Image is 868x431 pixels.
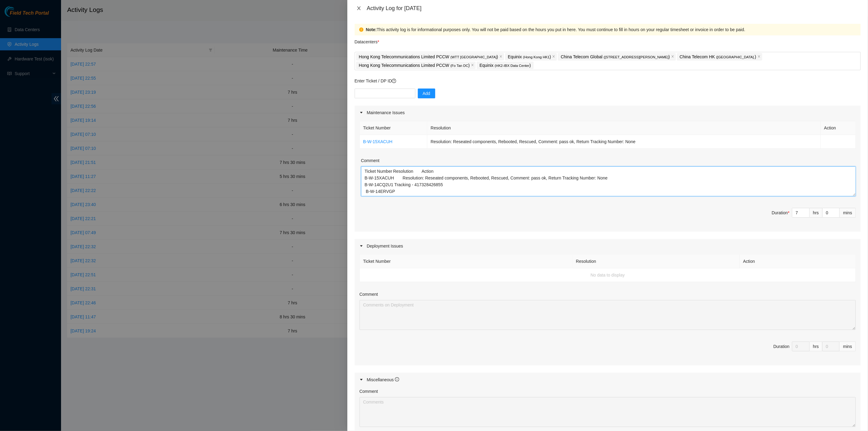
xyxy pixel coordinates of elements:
textarea: Comment [361,166,856,196]
span: close [758,55,761,59]
span: close [356,6,361,11]
th: Ticket Number [360,255,573,268]
div: mins [840,208,856,218]
label: Comment [360,291,378,298]
div: hrs [810,208,823,218]
span: exclamation-circle [359,27,363,32]
label: Comment [360,388,378,395]
div: Miscellaneous info-circle [355,373,861,387]
div: Activity Log for [DATE] [367,5,861,12]
span: close [471,63,474,67]
span: close [552,55,555,59]
textarea: Comment [360,300,856,330]
span: Add [423,90,430,97]
td: No data to display [360,268,856,282]
th: Ticket Number [360,121,427,135]
div: Duration [772,209,790,216]
span: ( WTT [GEOGRAPHIC_DATA] [450,55,497,59]
strong: Note: [366,26,377,33]
th: Action [821,121,856,135]
div: Miscellaneous [367,376,400,383]
th: Resolution [573,255,740,268]
p: China Telecom Global ) [561,53,670,60]
span: question-circle [392,79,396,83]
span: ( [GEOGRAPHIC_DATA]. [716,55,755,59]
label: Comment [361,157,380,164]
button: Add [418,89,435,98]
span: caret-right [360,111,363,114]
div: This activity log is for informational purposes only. You will not be paid based on the hours you... [366,26,856,33]
span: ( [STREET_ADDRESS][PERSON_NAME] [604,55,668,59]
div: mins [840,342,856,351]
p: Hong Kong Telecommunications Limited PCCW ) [359,62,470,69]
p: Hong Kong Telecommunications Limited PCCW ) [359,53,498,60]
td: Resolution: Reseated components, Rebooted, Rescued, Comment: pass ok, Return Tracking Number: None [427,135,821,149]
p: Equinix ) [479,62,531,69]
div: Maintenance Issues [355,106,861,120]
a: B-W-15XACUH [363,139,392,144]
span: close [671,55,674,59]
p: China Telecom HK ) [680,53,756,60]
span: close [499,55,502,59]
span: ( Hong Kong HK1 [523,55,550,59]
span: info-circle [395,377,399,382]
div: Duration [773,343,790,350]
div: Deployment Issues [355,239,861,253]
textarea: Comment [360,397,856,427]
span: ( HK2-IBX Data Center [495,64,530,67]
div: hrs [810,342,823,351]
p: Enter Ticket / DP ID [355,78,861,84]
th: Action [740,255,856,268]
p: Datacenters [355,35,379,45]
th: Resolution [427,121,821,135]
span: ( Fo Tan DC [450,64,468,67]
span: caret-right [360,244,363,248]
button: Close [355,5,363,11]
p: Equinix ) [508,53,551,60]
span: caret-right [360,378,363,382]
